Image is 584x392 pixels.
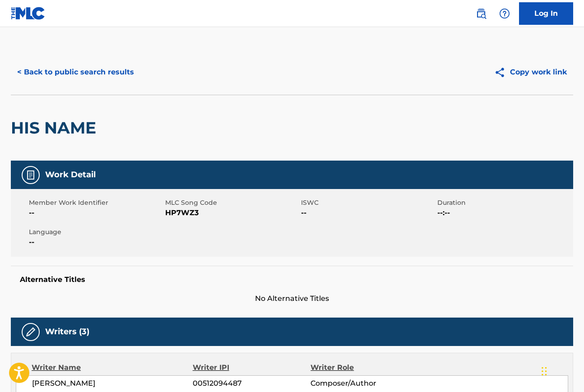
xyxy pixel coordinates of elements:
[539,349,584,392] iframe: Chat Widget
[11,7,46,20] img: MLC Logo
[494,67,510,78] img: Copy work link
[32,362,193,373] div: Writer Name
[11,293,573,304] span: No Alternative Titles
[437,198,571,208] span: Duration
[45,170,96,180] h5: Work Detail
[437,208,571,218] span: --:--
[301,198,435,208] span: ISWC
[11,118,101,138] h2: HIS NAME
[32,378,193,389] span: [PERSON_NAME]
[25,170,36,180] img: Work Detail
[25,327,36,337] img: Writers
[559,255,584,328] iframe: Resource Center
[301,208,435,218] span: --
[45,327,89,337] h5: Writers (3)
[165,198,299,208] span: MLC Song Code
[496,5,514,23] div: Help
[29,208,163,218] span: --
[165,208,299,218] span: HP7WZ3
[29,237,163,248] span: --
[29,227,163,237] span: Language
[499,8,510,19] img: help
[193,378,311,389] span: 00512094487
[311,362,418,373] div: Writer Role
[29,198,163,208] span: Member Work Identifier
[472,5,490,23] a: Public Search
[311,378,417,389] span: Composer/Author
[20,275,564,284] h5: Alternative Titles
[488,61,573,83] button: Copy work link
[476,8,487,19] img: search
[542,358,547,385] div: Drag
[11,61,140,83] button: < Back to public search results
[519,2,573,25] a: Log In
[193,362,311,373] div: Writer IPI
